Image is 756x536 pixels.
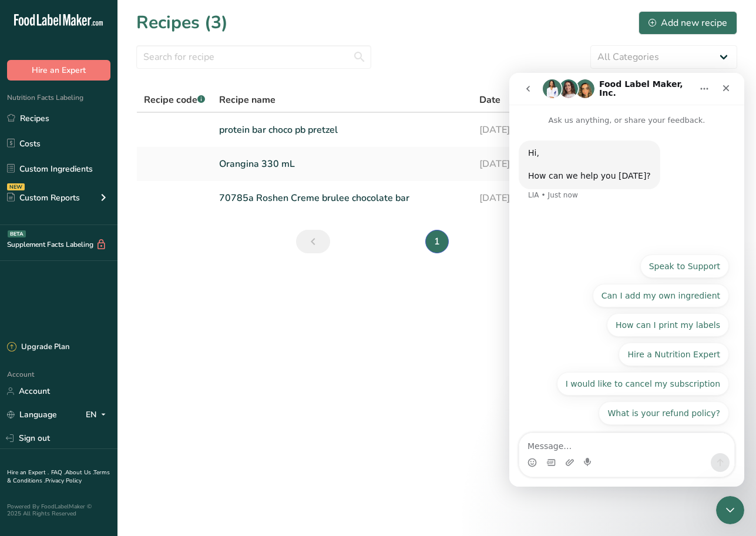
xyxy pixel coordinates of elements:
[144,93,205,106] span: Recipe code
[86,408,110,422] div: EN
[219,186,465,210] a: 70785a Roshen Creme brulee chocolate bar
[7,60,110,81] button: Hire an Expert
[649,16,727,30] div: Add new recipe
[7,404,57,425] a: Language
[7,341,69,353] div: Upgrade Plan
[8,230,26,237] div: BETA
[219,152,465,176] a: Orangina 330 mL
[136,45,371,69] input: Search for recipe
[136,9,228,36] h1: Recipes (3)
[479,93,500,107] span: Date
[479,186,553,210] a: [DATE]
[7,183,25,190] div: NEW
[639,11,737,35] button: Add new recipe
[7,468,110,485] a: Terms & Conditions .
[479,118,553,142] a: [DATE]
[479,152,553,176] a: [DATE]
[7,192,80,204] div: Custom Reports
[7,468,49,477] a: Hire an Expert .
[65,468,93,477] a: About Us .
[219,118,465,142] a: protein bar choco pb pretzel
[509,73,744,487] iframe: Intercom live chat
[219,93,275,107] span: Recipe name
[716,496,744,524] iframe: Intercom live chat
[45,477,82,485] a: Privacy Policy
[296,230,330,253] a: Previous page
[51,468,65,477] a: FAQ .
[7,503,110,517] div: Powered By FoodLabelMaker © 2025 All Rights Reserved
